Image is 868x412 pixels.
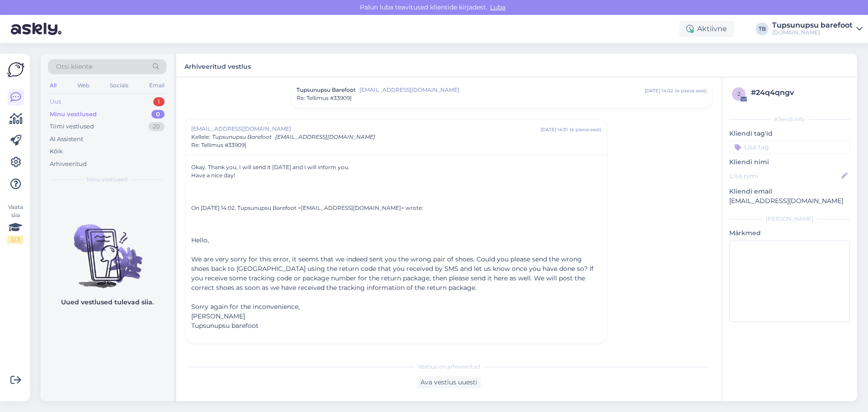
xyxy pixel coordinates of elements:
[729,215,850,223] div: [PERSON_NAME]
[729,228,850,238] p: Märkmed
[729,187,850,196] p: Kliendi email
[297,86,356,94] span: Tupsunupsu Barefoot
[729,129,850,138] p: Kliendi tag'id
[191,236,209,244] span: Hello,
[359,86,645,94] span: [EMAIL_ADDRESS][DOMAIN_NAME]
[679,21,734,37] div: Aktiivne
[191,204,601,220] blockquote: On [DATE] 14:02, Tupsunupsu Barefoot <[EMAIL_ADDRESS][DOMAIN_NAME]> wrote:
[50,160,87,169] div: Arhiveeritud
[751,87,847,98] div: # 24q4qngv
[772,29,853,36] div: [DOMAIN_NAME]
[50,110,97,119] div: Minu vestlused
[191,163,601,331] div: Okay. Thank you, I will send it [DATE] and I will inform you.
[191,255,594,292] span: We are very sorry for this error, it seems that we indeed sent you the wrong pair of shoes. Could...
[7,203,24,244] div: Vaata siia
[7,236,24,244] div: 2 / 3
[75,80,91,91] div: Web
[7,61,24,78] img: Askly Logo
[191,322,259,330] span: Tupsunupsu barefoot
[541,126,568,133] div: [DATE] 14:31
[772,22,863,36] a: Tupsunupsu barefoot[DOMAIN_NAME]
[772,22,853,29] div: Tupsunupsu barefoot
[191,133,210,140] span: Kellele :
[50,135,83,144] div: AI Assistent
[737,90,741,97] span: 2
[487,3,508,11] span: Luba
[645,87,673,94] div: [DATE] 14:02
[191,125,541,133] span: [EMAIL_ADDRESS][DOMAIN_NAME]
[191,303,300,311] span: Sorry again for the inconvenience,
[570,126,601,133] div: ( 4 päeva eest )
[191,312,245,320] span: [PERSON_NAME]
[148,122,165,131] div: 20
[729,157,850,167] p: Kliendi nimi
[191,141,246,149] span: Re: Tellimus #33909]
[729,140,850,154] input: Lisa tag
[87,175,127,184] span: Minu vestlused
[61,298,154,307] p: Uued vestlused tulevad siia.
[418,363,480,371] span: Vestlus on arhiveeritud
[50,97,61,106] div: Uus
[730,171,840,181] input: Lisa nimi
[147,80,166,91] div: Email
[417,376,481,388] div: Ava vestlus uuesti
[184,59,251,71] label: Arhiveeritud vestlus
[153,97,165,106] div: 1
[756,23,769,35] div: TB
[56,62,92,71] span: Otsi kliente
[50,122,94,131] div: Tiimi vestlused
[48,80,58,91] div: All
[275,133,375,140] span: [EMAIL_ADDRESS][DOMAIN_NAME]
[50,147,63,156] div: Kõik
[675,87,707,94] div: ( 4 päeva eest )
[297,94,352,102] span: Re: Tellimus #33909]
[108,80,130,91] div: Socials
[212,133,272,140] span: Tupsunupsu Barefoot
[729,115,850,123] div: Kliendi info
[41,208,174,289] img: No chats
[191,171,601,331] div: Have a nice day!
[151,110,165,119] div: 0
[729,196,850,206] p: [EMAIL_ADDRESS][DOMAIN_NAME]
